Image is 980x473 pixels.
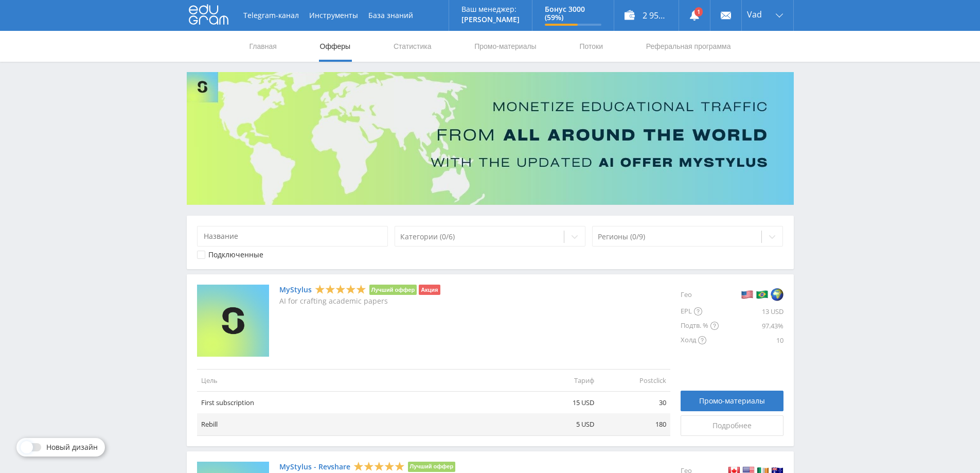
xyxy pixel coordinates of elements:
[197,392,526,414] td: First subscription
[681,319,719,333] div: Подтв. %
[681,304,719,319] div: EPL
[319,31,352,62] a: Офферы
[393,31,433,62] a: Статистика
[279,463,350,471] a: MyStylus - Revshare
[197,285,269,357] img: MyStylus
[197,226,388,247] input: Название
[681,415,783,436] a: Подробнее
[526,392,598,414] td: 15 USD
[712,422,752,430] span: Подробнее
[279,286,312,294] a: MyStylus
[315,284,366,295] div: 5 Stars
[279,297,440,305] p: AI for crafting academic papers
[598,413,670,435] td: 180
[681,391,783,411] a: Промо-материалы
[197,369,526,391] td: Цель
[353,461,405,471] div: 5 Stars
[187,72,794,205] img: Banner
[408,462,456,472] li: Лучший оффер
[598,369,670,391] td: Postclick
[46,443,98,451] span: Новый дизайн
[473,31,537,62] a: Промо-материалы
[719,304,783,319] div: 13 USD
[526,369,598,391] td: Тариф
[248,31,278,62] a: Главная
[681,285,719,304] div: Гео
[197,413,526,435] td: Rebill
[419,285,440,295] li: Акция
[598,392,670,414] td: 30
[681,333,719,347] div: Холд
[719,333,783,347] div: 10
[461,5,520,13] p: Ваш менеджер:
[545,5,601,22] p: Бонус 3000 (59%)
[747,10,762,19] span: Vad
[719,319,783,333] div: 97.43%
[461,15,520,24] p: [PERSON_NAME]
[526,413,598,435] td: 5 USD
[699,397,765,405] span: Промо-материалы
[208,251,263,259] div: Подключенные
[645,31,732,62] a: Реферальная программа
[578,31,604,62] a: Потоки
[369,285,417,295] li: Лучший оффер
